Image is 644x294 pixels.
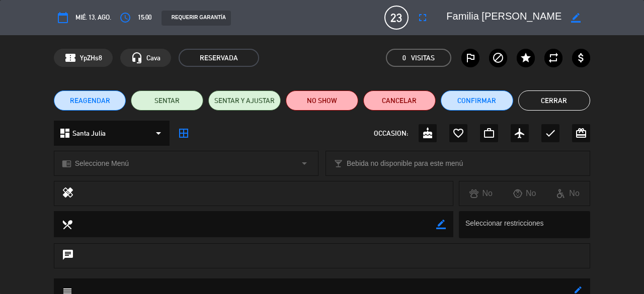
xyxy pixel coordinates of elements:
span: RESERVADA [179,49,259,67]
i: work_outline [483,127,495,139]
button: NO SHOW [286,90,358,111]
i: block [492,52,504,64]
span: 23 [384,6,409,30]
button: Confirmar [441,90,513,111]
i: dashboard [59,127,71,139]
button: calendar_today [54,9,72,27]
i: border_color [571,13,581,23]
em: Visitas [411,52,435,64]
span: 0 [403,52,406,64]
button: Cancelar [363,90,436,111]
div: No [503,187,546,200]
button: SENTAR [131,90,203,111]
i: border_color [436,220,446,229]
button: SENTAR Y AJUSTAR [208,90,281,111]
i: fullscreen [417,12,429,24]
div: No [459,187,503,200]
i: calendar_today [57,12,69,24]
i: attach_money [575,52,587,64]
i: local_bar [334,159,343,168]
button: Cerrar [518,90,591,111]
i: outlined_flag [464,52,476,64]
span: confirmation_number [64,52,76,64]
span: 15:00 [138,12,151,23]
span: YpZHs8 [80,52,102,64]
i: headset_mic [131,52,143,64]
i: cake [422,127,434,139]
i: arrow_drop_down [298,157,310,169]
span: OCCASION: [374,128,408,139]
i: favorite_border [452,127,464,139]
i: chrome_reader_mode [62,159,71,168]
i: check [544,127,556,139]
span: Seleccione Menú [75,158,129,169]
i: card_giftcard [575,127,587,139]
i: repeat [547,52,559,64]
span: Santa Julia [72,128,106,139]
i: healing [62,186,74,201]
i: chat [62,249,74,263]
i: border_all [178,127,190,139]
span: Bebida no disponible para este menú [347,158,463,169]
span: mié. 13, ago. [75,12,111,23]
i: access_time [119,12,131,24]
button: access_time [116,9,134,27]
i: arrow_drop_down [152,127,165,139]
div: No [546,187,590,200]
span: Cava [146,52,160,64]
span: REAGENDAR [70,95,110,106]
button: fullscreen [414,9,432,27]
i: airplanemode_active [514,127,526,139]
div: REQUERIR GARANTÍA [162,11,231,26]
i: star [520,52,532,64]
i: local_dining [61,219,72,230]
button: REAGENDAR [54,90,126,111]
